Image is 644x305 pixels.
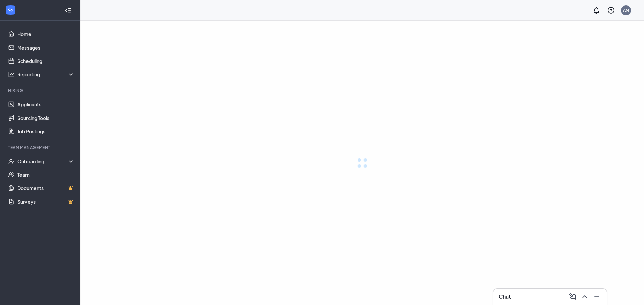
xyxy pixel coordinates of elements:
[17,181,75,195] a: DocumentsCrown
[17,158,75,165] div: Onboarding
[591,291,601,302] button: Minimize
[623,7,629,13] div: AM
[8,71,15,78] svg: Analysis
[8,88,73,93] div: Hiring
[8,158,15,165] svg: UserCheck
[17,111,75,125] a: Sourcing Tools
[592,6,600,14] svg: Notifications
[579,291,589,302] button: ChevronUp
[17,54,75,68] a: Scheduling
[499,293,511,300] h3: Chat
[65,7,71,14] svg: Collapse
[7,7,14,13] svg: WorkstreamLogo
[17,168,75,181] a: Team
[17,125,75,138] a: Job Postings
[8,145,73,150] div: Team Management
[17,195,75,208] a: SurveysCrown
[607,6,615,14] svg: QuestionInfo
[17,41,75,54] a: Messages
[593,293,601,301] svg: Minimize
[567,291,577,302] button: ComposeMessage
[581,293,589,301] svg: ChevronUp
[17,71,75,78] div: Reporting
[17,98,75,111] a: Applicants
[17,27,75,41] a: Home
[569,293,577,301] svg: ComposeMessage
